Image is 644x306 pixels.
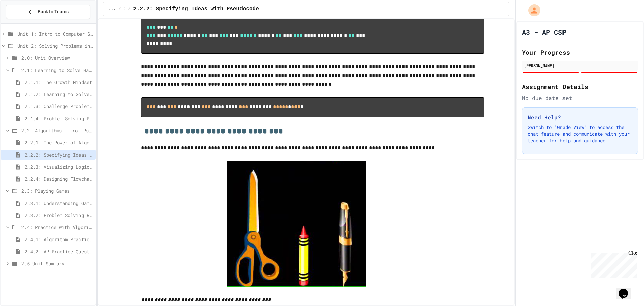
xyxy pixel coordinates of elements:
[118,6,121,12] span: /
[588,250,637,278] iframe: chat widget
[522,82,638,91] h2: Assignment Details
[522,94,638,102] div: No due date set
[21,224,93,231] span: 2.4: Practice with Algorithms
[21,127,93,134] span: 2.2: Algorithms - from Pseudocode to Flowcharts
[528,113,632,121] h3: Need Help?
[524,62,636,69] div: [PERSON_NAME]
[25,212,93,219] span: 2.3.2: Problem Solving Reflection
[21,67,93,74] span: 2.1: Learning to Solve Hard Problems
[25,91,93,98] span: 2.1.2: Learning to Solve Hard Problems
[25,200,93,207] span: 2.3.1: Understanding Games with Flowcharts
[25,236,93,243] span: 2.4.1: Algorithm Practice Exercises
[109,6,116,12] span: ...
[21,54,93,61] span: 2.0: Unit Overview
[25,163,93,170] span: 2.2.3: Visualizing Logic with Flowcharts
[25,139,93,146] span: 2.2.1: The Power of Algorithms
[521,3,542,18] div: My Account
[528,124,632,144] p: Switch to "Grade View" to access the chat feature and communicate with your teacher for help and ...
[522,27,566,37] h1: A3 - AP CSP
[3,3,46,43] div: Chat with us now!Close
[25,175,93,182] span: 2.2.4: Designing Flowcharts
[522,48,638,57] h2: Your Progress
[25,115,93,122] span: 2.1.4: Problem Solving Practice
[38,8,69,15] span: Back to Teams
[25,103,93,110] span: 2.1.3: Challenge Problem - The Bridge
[128,6,130,12] span: /
[25,248,93,255] span: 2.4.2: AP Practice Questions
[616,279,637,299] iframe: chat widget
[25,151,93,158] span: 2.2.2: Specifying Ideas with Pseudocode
[133,5,259,13] span: 2.2.2: Specifying Ideas with Pseudocode
[6,5,90,19] button: Back to Teams
[124,6,126,12] span: 2.2: Algorithms - from Pseudocode to Flowcharts
[25,79,93,86] span: 2.1.1: The Growth Mindset
[17,42,93,49] span: Unit 2: Solving Problems in Computer Science
[21,187,93,194] span: 2.3: Playing Games
[21,260,93,267] span: 2.5 Unit Summary
[17,30,93,37] span: Unit 1: Intro to Computer Science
